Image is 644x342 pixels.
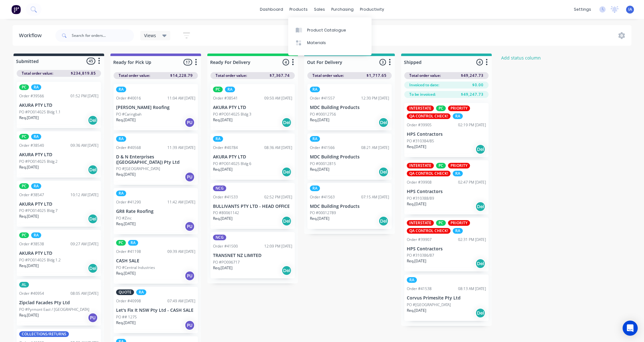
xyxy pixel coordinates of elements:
[170,73,193,78] span: $14,228.79
[167,199,195,205] div: 11:42 AM [DATE]
[70,291,98,296] div: 08:05 AM [DATE]
[407,286,432,292] div: Order #41538
[116,265,155,271] p: PO #Central Industries
[19,241,44,247] div: Order #38538
[213,117,232,123] p: Req. [DATE]
[623,321,638,336] div: Open Intercom Messenger
[270,73,290,78] span: $7,367.74
[167,145,195,151] div: 11:39 AM [DATE]
[19,300,98,305] p: Zipclad Facades Pty Ltd
[407,163,434,168] div: INTERSTATE
[116,240,126,246] div: PC
[458,180,486,185] div: 02:47 PM [DATE]
[213,243,238,249] div: Order #41500
[213,185,226,191] div: NCG
[404,218,489,272] div: INTERSTATEPCPRIORITYQA CONTROL CHECK!RAOrder #3990702:31 PM [DATE]HPS ContractorsPO #310386/87Req...
[116,249,141,254] div: Order #41198
[19,93,44,99] div: Order #39566
[213,136,223,142] div: RA
[88,115,98,125] div: Del
[407,277,417,283] div: RA
[116,111,142,117] p: PO #Caringbah
[19,192,44,198] div: Order #38547
[17,181,101,227] div: PCRAOrder #3854710:12 AM [DATE]AKURA PTY LTDPO #PO014025 Bldg 7Req.[DATE]Del
[19,291,44,296] div: Order #40954
[407,105,434,111] div: INTERSTATE
[361,95,389,101] div: 12:30 PM [DATE]
[116,136,126,142] div: RA
[144,32,156,39] span: Views
[307,40,326,46] div: Materials
[11,5,21,14] img: Factory
[19,84,29,90] div: PC
[116,172,136,177] p: Req. [DATE]
[307,183,392,229] div: RAOrder #4156307:15 AM [DATE]MDC Building ProductsPO #00012789Req.[DATE]Del
[116,308,195,313] p: Let's Fix It NSW Pty Ltd - CASH SALE
[19,331,69,337] div: COLLECTIONS/RETURNS
[475,202,485,212] div: Del
[404,275,489,321] div: RAOrder #4153808:13 AM [DATE]Corvus Primesite Pty LtdPO #[GEOGRAPHIC_DATA]Req.[DATE]Del
[22,71,53,76] span: Total order value:
[70,241,98,247] div: 09:27 AM [DATE]
[407,189,486,194] p: HPS Contractors
[213,95,238,101] div: Order #38541
[88,263,98,273] div: Del
[114,287,198,333] div: QUOTERAOrder #4099807:49 AM [DATE]Let's Fix It NSW Pty Ltd - CASH SALEPO ## 1275Req.[DATE]PU
[378,216,389,226] div: Del
[213,204,292,209] p: BULLIVANTS PTY LTD - HEAD OFFICE
[264,194,292,200] div: 02:52 PM [DATE]
[213,105,292,110] p: AKURA PTY LTD
[409,92,436,97] span: To be invoiced:
[213,87,223,92] div: PC
[311,5,328,14] div: sales
[114,134,198,185] div: RAOrder #4056811:39 AM [DATE]D & N Enterprises ([GEOGRAPHIC_DATA]) Pty LtdPO #[GEOGRAPHIC_DATA]Re...
[328,5,357,14] div: purchasing
[114,84,198,130] div: RAOrder #4001611:04 AM [DATE][PERSON_NAME] RoofingPO #CaringbahReq.[DATE]PU
[310,216,329,221] p: Req. [DATE]
[19,208,58,214] p: PO #PO014025 Bldg 7
[185,172,195,182] div: PU
[19,159,58,164] p: PO #PO014025 Bldg 2
[628,7,632,12] span: IA
[458,122,486,128] div: 02:19 PM [DATE]
[407,180,432,185] div: Order #39908
[116,215,132,221] p: PO #Zinc
[19,143,44,148] div: Order #38540
[407,220,434,226] div: INTERSTATE
[475,259,485,269] div: Del
[167,298,195,304] div: 07:49 AM [DATE]
[407,246,486,252] p: HPS Contractors
[19,312,39,318] p: Req. [DATE]
[453,113,463,119] div: RA
[461,92,484,97] span: $49,247.73
[264,95,292,101] div: 09:50 AM [DATE]
[407,237,432,242] div: Order #39907
[288,37,372,49] a: Materials
[407,228,451,234] div: QA CONTROL CHECK!
[17,279,101,326] div: ALOrder #4095408:05 AM [DATE]Zipclad Facades Pty LtdPO #Pyrmont East / [GEOGRAPHIC_DATA]Req.[DATE]PU
[310,194,335,200] div: Order #41563
[282,216,292,226] div: Del
[498,54,544,62] button: Add status column
[19,307,89,312] p: PO #Pyrmont East / [GEOGRAPHIC_DATA]
[19,115,39,121] p: Req. [DATE]
[310,204,389,209] p: MDC Building Products
[407,171,451,176] div: QA CONTROL CHECK!
[19,232,29,238] div: PC
[310,210,336,216] p: PO #00012789
[19,164,39,170] p: Req. [DATE]
[475,144,485,154] div: Del
[213,216,232,221] p: Req. [DATE]
[458,237,486,242] div: 02:31 PM [DATE]
[213,167,232,172] p: Req. [DATE]
[310,167,329,172] p: Req. [DATE]
[453,171,463,176] div: RA
[213,145,238,151] div: Order #40784
[407,308,426,313] p: Req. [DATE]
[114,188,198,234] div: RAOrder #4129011:42 AM [DATE]GR8 Rate RoofingPO #ZincReq.[DATE]PU
[116,117,136,123] p: Req. [DATE]
[210,84,295,130] div: PCRAOrder #3854109:50 AM [DATE]AKURA PTY LTDPO #PO014025 Bldg 3Req.[DATE]Del
[70,192,98,198] div: 10:12 AM [DATE]
[116,320,136,326] p: Req. [DATE]
[116,166,160,172] p: PO #[GEOGRAPHIC_DATA]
